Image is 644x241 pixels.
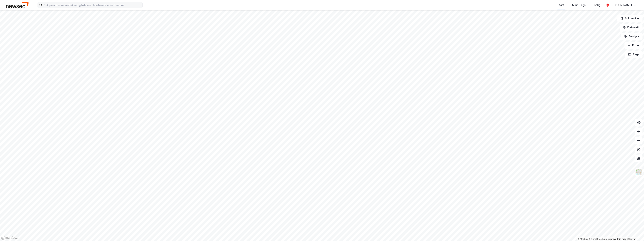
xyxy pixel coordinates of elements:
[621,33,642,40] button: Analyse
[589,238,607,240] a: OpenStreetMap
[559,3,564,7] div: Kart
[625,223,644,241] div: Kontrollprogram for chat
[42,2,142,8] input: Søk på adresse, matrikkel, gårdeiere, leietakere eller personer
[611,3,632,7] div: [PERSON_NAME]
[608,238,626,240] a: Improve this map
[635,169,642,176] img: Z
[572,3,586,7] div: Mine Tags
[624,42,642,49] button: Filter
[578,238,588,240] a: Mapbox
[1,236,18,240] a: Mapbox homepage
[625,223,644,241] iframe: Chat Widget
[617,15,642,22] button: Bokmerker
[594,3,600,7] div: Bolig
[620,24,642,31] button: Datasett
[6,2,29,8] img: newsec-logo.f6e21ccffca1b3a03d2d.png
[625,51,642,58] button: Tags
